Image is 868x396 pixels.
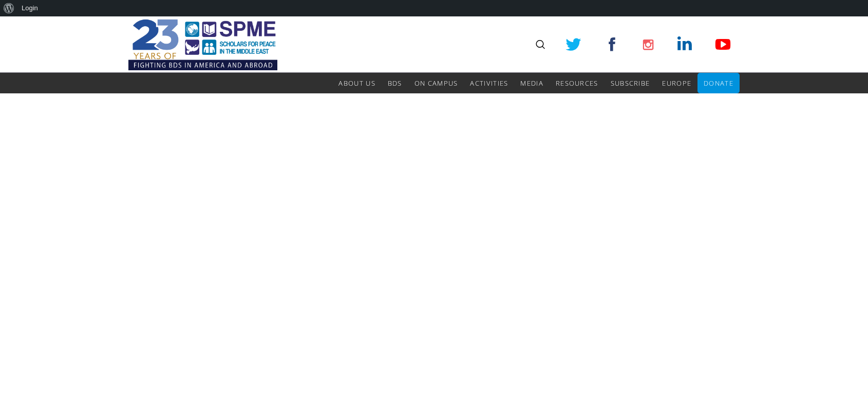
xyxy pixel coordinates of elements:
span: Media [520,78,543,88]
a: On Campus [414,73,458,93]
a: Europe [662,73,691,93]
span: About Us [338,78,375,88]
a: Activities [470,73,508,93]
span: Resources [556,78,598,88]
a: Donate [704,73,733,93]
span: Europe [662,78,691,88]
img: SPME [128,16,277,73]
a: Subscribe [611,73,650,93]
span: Activities [470,78,508,88]
a: Resources [556,73,598,93]
a: About Us [338,73,375,93]
span: BDS [388,78,402,88]
span: Donate [704,78,733,88]
span: Subscribe [611,78,650,88]
a: BDS [388,73,402,93]
a: Media [520,73,543,93]
span: On Campus [414,78,458,88]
